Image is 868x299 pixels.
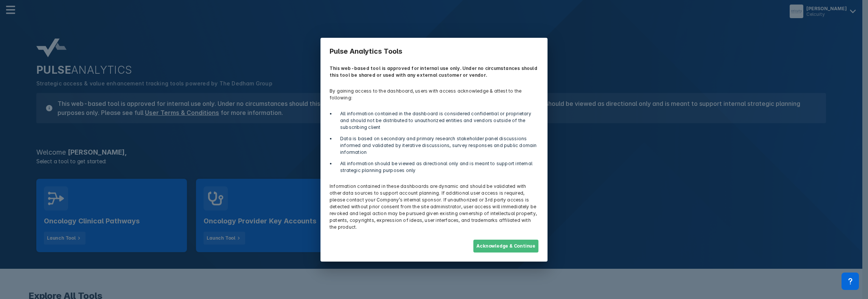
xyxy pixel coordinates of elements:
li: All information contained in the dashboard is considered confidential or proprietary and should n... [336,110,538,131]
p: By gaining access to the dashboard, users with access acknowledge & attest to the following: [325,83,543,106]
p: Information contained in these dashboards are dynamic and should be validated with other data sou... [325,178,543,235]
li: All information should be viewed as directional only and is meant to support internal strategic p... [336,160,538,174]
div: Contact Support [842,273,859,290]
button: Acknowledge & Continue [473,240,538,253]
h3: Pulse Analytics Tools [325,42,543,60]
p: This web-based tool is approved for internal use only. Under no circumstances should this tool be... [325,60,543,83]
li: Data is based on secondary and primary research stakeholder panel discussions informed and valida... [336,135,538,156]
